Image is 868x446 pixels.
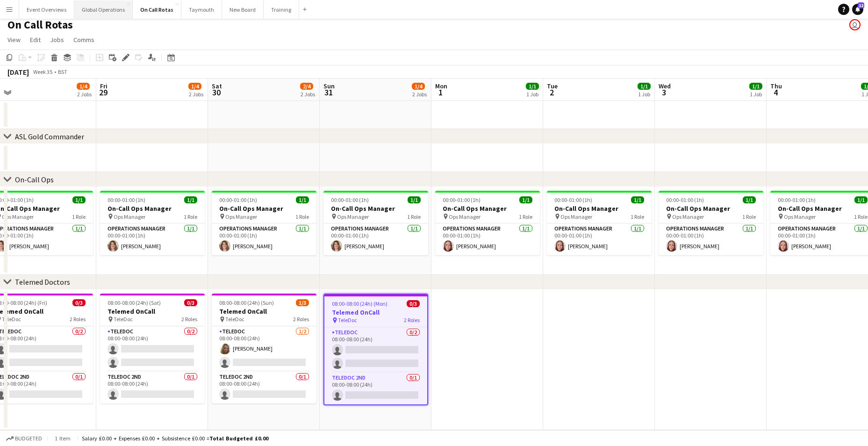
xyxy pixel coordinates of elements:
div: 2 Jobs [77,91,92,98]
span: Ops Manager [672,213,704,220]
div: 08:00-08:00 (24h) (Sat)0/3Telemed OnCall TeleDoc2 RolesTeleDoc0/208:00-08:00 (24h) TeleDoc 2nd0/1... [100,294,205,403]
span: View [7,36,21,44]
div: BST [58,68,67,75]
span: 1/1 [408,196,421,203]
span: 1/1 [519,196,532,203]
span: 1/1 [854,196,868,203]
span: 08:00-08:00 (24h) (Mon) [332,300,387,307]
span: Edit [30,36,41,44]
app-user-avatar: Jackie Tolland [849,19,861,30]
span: 1/1 [749,83,762,90]
div: 1 Job [526,91,538,98]
app-job-card: 00:00-01:00 (1h)1/1On-Call Ops Manager Ops Manager1 RoleOperations Manager1/100:00-01:00 (1h)[PER... [435,191,540,255]
span: 08:00-08:00 (24h) (Sun) [219,299,274,306]
app-card-role: TeleDoc 2nd0/108:00-08:00 (24h) [212,372,316,403]
span: Ops Manager [337,213,369,220]
div: [DATE] [7,67,29,77]
div: Telemed Doctors [15,277,70,287]
h3: Telemed OnCall [100,307,205,316]
a: View [4,34,24,46]
span: Ops Manager [784,213,816,220]
span: Wed [659,82,671,90]
span: 1/1 [184,196,197,203]
span: Fri [100,82,108,90]
app-card-role: Operations Manager1/100:00-01:00 (1h)[PERSON_NAME] [435,223,540,255]
app-job-card: 08:00-08:00 (24h) (Mon)0/3Telemed OnCall TeleDoc2 RolesTeleDoc0/208:00-08:00 (24h) TeleDoc 2nd0/1... [323,294,428,405]
app-card-role: Operations Manager1/100:00-01:00 (1h)[PERSON_NAME] [212,223,316,255]
span: 1 Role [295,213,309,220]
app-card-role: TeleDoc 2nd0/108:00-08:00 (24h) [324,373,427,404]
span: 00:00-01:00 (1h) [219,196,257,203]
button: Event Overviews [19,0,74,19]
h3: On-Call Ops Manager [323,204,428,213]
span: 0/3 [72,299,86,306]
button: On Call Rotas [133,0,181,19]
h3: On-Call Ops Manager [212,204,316,213]
span: Comms [73,36,94,44]
div: 00:00-01:00 (1h)1/1On-Call Ops Manager Ops Manager1 RoleOperations Manager1/100:00-01:00 (1h)[PER... [323,191,428,255]
span: 2 Roles [404,317,420,324]
span: 1 Role [407,213,421,220]
span: 1 Role [854,213,868,220]
span: 1 item [51,435,74,442]
app-card-role: Operations Manager1/100:00-01:00 (1h)[PERSON_NAME] [100,223,205,255]
span: 3 [657,87,671,98]
app-card-role: TeleDoc0/208:00-08:00 (24h) [100,326,205,372]
app-card-role: TeleDoc0/208:00-08:00 (24h) [324,327,427,373]
span: 00:00-01:00 (1h) [666,196,704,203]
span: 1 Role [519,213,532,220]
span: 00:00-01:00 (1h) [778,196,816,203]
span: 1/1 [72,196,86,203]
div: 2 Jobs [301,91,315,98]
button: New Board [222,0,264,19]
div: On-Call Ops [15,175,54,184]
span: 31 [322,87,335,98]
app-card-role: TeleDoc 2nd0/108:00-08:00 (24h) [100,372,205,403]
app-card-role: Operations Manager1/100:00-01:00 (1h)[PERSON_NAME] [659,223,763,255]
span: 0/3 [184,299,197,306]
span: 30 [210,87,222,98]
span: 1/3 [296,299,309,306]
div: 00:00-01:00 (1h)1/1On-Call Ops Manager Ops Manager1 RoleOperations Manager1/100:00-01:00 (1h)[PER... [212,191,316,255]
button: Training [264,0,299,19]
span: Mon [435,82,447,90]
a: Comms [70,34,98,46]
span: 1/1 [743,196,756,203]
span: Week 35 [31,68,54,75]
span: Ops Manager [114,213,145,220]
span: Total Budgeted £0.00 [209,435,268,442]
span: 0/3 [407,300,420,307]
div: 2 Jobs [189,91,203,98]
div: 1 Job [750,91,762,98]
span: 1/4 [77,83,90,90]
span: Tue [547,82,558,90]
a: 12 [852,4,863,15]
span: 2/4 [300,83,313,90]
span: Budgeted [15,435,42,442]
span: 2 [545,87,558,98]
app-job-card: 00:00-01:00 (1h)1/1On-Call Ops Manager Ops Manager1 RoleOperations Manager1/100:00-01:00 (1h)[PER... [659,191,763,255]
a: Jobs [46,34,68,46]
span: 00:00-01:00 (1h) [331,196,369,203]
h3: On-Call Ops Manager [547,204,652,213]
app-job-card: 08:00-08:00 (24h) (Sun)1/3Telemed OnCall TeleDoc2 RolesTeleDoc1/208:00-08:00 (24h)[PERSON_NAME] T... [212,294,316,403]
h3: Telemed OnCall [212,307,316,316]
app-card-role: TeleDoc1/208:00-08:00 (24h)[PERSON_NAME] [212,326,316,372]
button: Global Operations [74,0,133,19]
span: 2 Roles [181,316,197,323]
span: 1/1 [296,196,309,203]
h1: On Call Rotas [7,18,73,32]
span: 12 [858,2,864,8]
span: 2 Roles [293,316,309,323]
span: 2 Roles [70,316,86,323]
button: Taymouth [181,0,222,19]
span: 1 Role [72,213,86,220]
div: 2 Jobs [412,91,427,98]
button: Budgeted [5,433,43,444]
app-job-card: 00:00-01:00 (1h)1/1On-Call Ops Manager Ops Manager1 RoleOperations Manager1/100:00-01:00 (1h)[PER... [100,191,205,255]
div: Salary £0.00 + Expenses £0.00 + Subsistence £0.00 = [82,435,268,442]
span: 08:00-08:00 (24h) (Sat) [108,299,161,306]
